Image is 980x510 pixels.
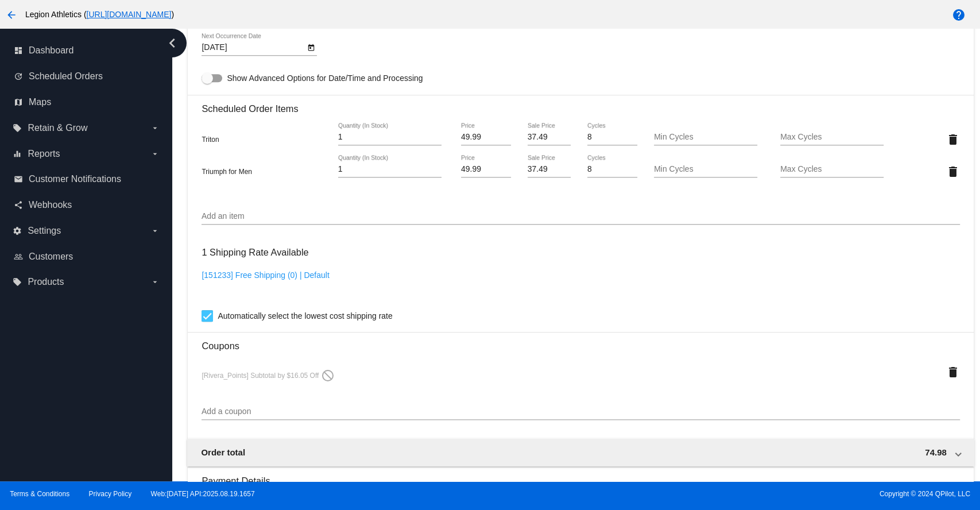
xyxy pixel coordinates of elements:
button: Open calendar [305,41,317,53]
input: Add a coupon [202,407,959,416]
span: Scheduled Orders [29,71,103,82]
a: update Scheduled Orders [14,67,160,86]
span: 74.98 [925,447,947,457]
a: Web:[DATE] API:2025.08.19.1657 [151,490,255,498]
i: arrow_drop_down [150,277,160,287]
i: equalizer [13,149,22,159]
i: update [14,72,23,81]
span: Legion Athletics ( ) [25,10,174,19]
mat-icon: arrow_back [5,8,18,22]
span: Webhooks [29,200,72,210]
i: arrow_drop_down [150,149,160,159]
input: Max Cycles [780,133,884,142]
span: Dashboard [29,45,73,56]
mat-expansion-panel-header: Order total 74.98 [187,439,974,466]
input: Min Cycles [654,133,757,142]
input: Quantity (In Stock) [338,133,441,142]
span: Products [28,277,64,287]
i: people_outline [14,252,23,261]
i: settings [13,226,22,235]
a: dashboard Dashboard [14,41,160,60]
span: Retain & Grow [28,123,87,133]
i: dashboard [14,46,23,55]
i: local_offer [13,277,22,287]
h3: Coupons [202,332,959,351]
span: Triton [202,136,219,144]
i: share [14,200,23,210]
input: Price [461,165,511,174]
a: email Customer Notifications [14,170,160,188]
span: Maps [29,97,51,107]
i: local_offer [13,123,22,133]
a: Terms & Conditions [10,490,69,498]
input: Price [461,133,511,142]
mat-icon: delete [946,165,959,179]
mat-icon: do_not_disturb [321,369,335,382]
input: Max Cycles [780,165,884,174]
span: Customers [29,252,73,262]
a: [URL][DOMAIN_NAME] [87,10,172,19]
mat-icon: delete [946,365,960,379]
input: Sale Price [528,165,571,174]
a: people_outline Customers [14,248,160,266]
input: Cycles [587,133,637,142]
input: Add an item [202,212,959,221]
input: Next Occurrence Date [202,43,305,52]
h3: Payment Details [202,467,959,486]
input: Quantity (In Stock) [338,165,441,174]
mat-icon: delete [946,133,959,146]
input: Cycles [587,165,637,174]
h3: 1 Shipping Rate Available [202,240,308,265]
span: Settings [28,226,61,236]
mat-icon: help [952,8,966,22]
i: chevron_left [163,34,181,52]
span: [Rivera_Points] Subtotal by $16.05 Off [202,372,334,380]
a: share Webhooks [14,196,160,214]
span: Copyright © 2024 QPilot, LLC [500,490,970,498]
h3: Scheduled Order Items [202,95,959,114]
a: map Maps [14,93,160,111]
span: Automatically select the lowest cost shipping rate [218,309,392,323]
input: Min Cycles [654,165,757,174]
span: Triumph for Men [202,168,252,176]
input: Sale Price [528,133,571,142]
span: Order total [201,447,245,457]
span: Customer Notifications [29,174,121,184]
a: Privacy Policy [89,490,132,498]
i: arrow_drop_down [150,226,160,235]
a: [151233] Free Shipping (0) | Default [202,271,329,280]
i: email [14,175,23,184]
span: Show Advanced Options for Date/Time and Processing [227,72,423,84]
i: arrow_drop_down [150,123,160,133]
i: map [14,98,23,107]
span: Reports [28,149,60,159]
